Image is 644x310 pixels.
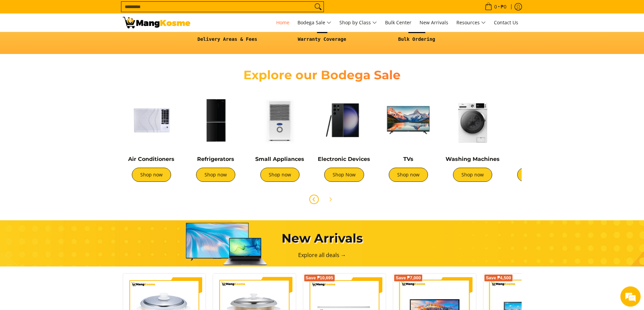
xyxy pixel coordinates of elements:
a: Explore all deals → [298,251,346,259]
a: Shop now [389,168,428,182]
span: Save ₱4,500 [486,276,511,280]
a: Shop Now [324,168,364,182]
a: Shop now [260,168,300,182]
em: Submit [99,208,123,217]
span: Bodega Sale [297,19,331,27]
span: • [483,3,508,10]
img: Small Appliances [251,91,309,149]
a: TVs [403,156,413,162]
img: Washing Machines [444,91,501,149]
textarea: Type your message and click 'Submit' [3,184,129,208]
a: Shop now [453,168,492,182]
a: Refrigerators [197,156,234,162]
a: Shop now [517,168,556,182]
img: Electronic Devices [315,91,373,149]
a: Home [273,13,293,32]
span: Resources [456,19,486,27]
div: Leave a message [35,38,114,47]
span: We are offline. Please leave us a message. [14,85,118,153]
span: Save ₱10,695 [306,276,333,280]
a: Contact Us [491,13,522,32]
a: Bodega Sale [294,13,335,32]
nav: Main Menu [197,13,522,32]
a: Shop now [132,168,171,182]
a: Washing Machines [446,156,500,162]
img: Refrigerators [187,91,244,149]
div: Minimize live chat window [111,3,127,20]
a: Air Conditioners [128,156,174,162]
a: Small Appliances [255,156,304,162]
a: Shop by Class [336,13,380,32]
a: Resources [453,13,489,32]
button: Previous [307,192,321,207]
img: TVs [380,91,437,149]
button: Next [323,192,338,207]
span: Bulk Center [385,19,411,26]
span: ₱0 [500,4,507,9]
h2: Explore our Bodega Sale [224,67,420,83]
span: Home [276,19,289,26]
img: Cookers [508,91,566,149]
a: New Arrivals [416,13,452,32]
span: Save ₱7,000 [396,276,421,280]
img: Air Conditioners [123,91,180,149]
a: Electronic Devices [318,156,370,162]
button: Search [313,2,324,12]
span: Contact Us [494,19,518,26]
span: Shop by Class [339,19,377,27]
img: Mang Kosme: Your Home Appliances Warehouse Sale Partner! [123,17,190,28]
span: New Arrivals [420,19,448,26]
span: 0 [493,4,498,9]
a: Bulk Center [382,13,415,32]
a: Shop now [196,168,235,182]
